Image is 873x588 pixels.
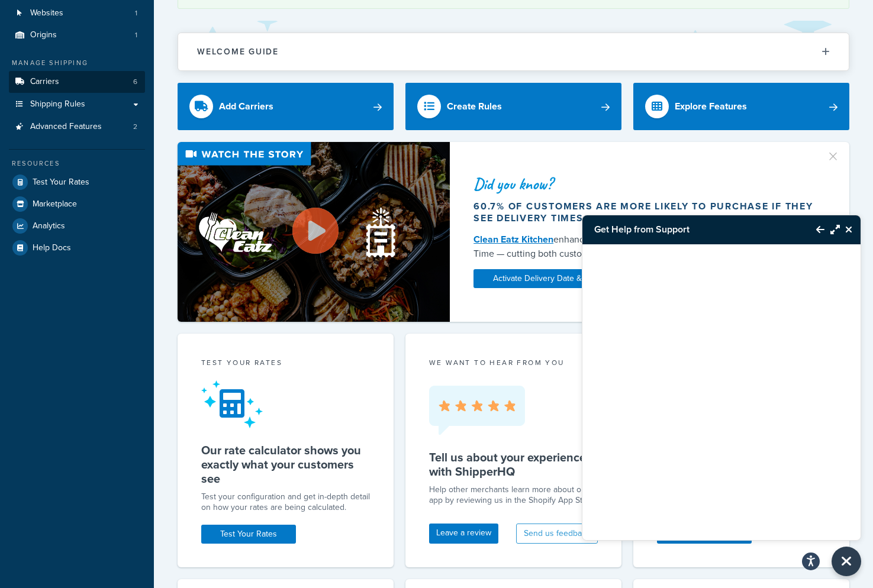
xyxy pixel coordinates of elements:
a: Leave a review [429,524,498,544]
button: Maximize Resource Center [824,216,840,243]
div: Manage Shipping [9,58,145,68]
a: Shipping Rules [9,93,145,115]
a: Add Carriers [178,83,394,130]
p: we want to hear from you [429,357,598,368]
a: Create Rules [405,83,621,130]
a: Websites1 [9,2,145,24]
span: Origins [30,30,57,40]
span: Advanced Features [30,122,102,132]
button: Close Resource Center [840,222,861,237]
a: Test Your Rates [201,525,296,544]
a: Activate Delivery Date & Time [473,269,621,288]
div: 60.7% of customers are more likely to purchase if they see delivery times in the cart [473,201,821,224]
div: enhanced their customer experience with Delivery Date and Time — cutting both customer service ti... [473,232,821,261]
h5: Our rate calculator shows you exactly what your customers see [201,443,370,486]
div: Create Rules [447,98,502,115]
span: Analytics [33,221,65,231]
div: Test your rates [201,357,370,371]
div: Test your configuration and get in-depth detail on how your rates are being calculated. [201,492,370,513]
a: Clean Eatz Kitchen [473,232,553,246]
a: Advanced Features2 [9,116,145,138]
a: Marketplace [9,193,145,215]
img: Video thumbnail [178,142,450,321]
span: Carriers [30,77,59,87]
div: Add Carriers [219,98,273,115]
h5: Tell us about your experience with ShipperHQ [429,450,598,479]
button: Welcome Guide [178,33,849,70]
span: Marketplace [33,199,77,209]
h3: Get Help from Support [582,215,804,244]
a: Help Docs [9,237,145,259]
span: 1 [135,8,137,18]
div: Explore Features [675,98,747,115]
div: Resources [9,159,145,169]
h2: Welcome Guide [197,47,279,56]
span: Test Your Rates [33,177,89,188]
span: Websites [30,8,63,18]
button: Close Resource Center [832,547,861,576]
a: Carriers6 [9,71,145,93]
span: Shipping Rules [30,99,85,109]
li: Carriers [9,71,145,93]
div: Did you know? [473,176,821,192]
a: Origins1 [9,24,145,46]
a: Analytics [9,215,145,237]
span: 6 [133,77,137,87]
a: Test Your Rates [9,172,145,193]
span: Help Docs [33,243,71,253]
li: Advanced Features [9,116,145,138]
li: Websites [9,2,145,24]
li: Origins [9,24,145,46]
span: 1 [135,30,137,40]
iframe: Chat Widget [582,244,861,540]
a: Explore Features [633,83,849,130]
span: 2 [133,122,137,132]
button: Back to Resource Center [804,216,824,243]
button: Send us feedback [516,524,598,544]
p: Help other merchants learn more about our app by reviewing us in the Shopify App Store. [429,484,598,506]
